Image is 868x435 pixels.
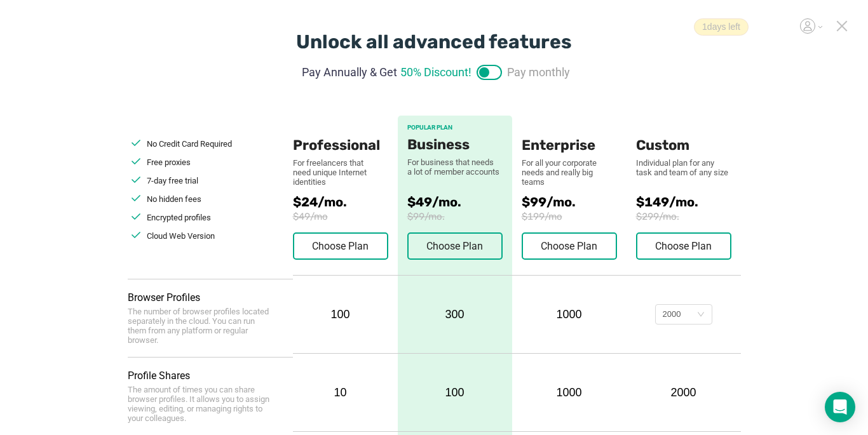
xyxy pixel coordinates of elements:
span: 1 days left [694,18,749,36]
button: Choose Plan [636,232,731,260]
div: Individual plan for any task and team of any size [636,158,731,177]
span: Encrypted profiles [147,213,211,222]
span: $99/mo. [522,194,636,210]
div: Open Intercom Messenger [825,392,855,422]
div: For business that needs [407,157,503,167]
span: Pay Annually & Get [302,64,397,81]
span: 50% Discount! [400,64,471,81]
div: 300 [398,276,512,353]
div: 10 [293,386,388,399]
div: Browser Profiles [128,291,293,304]
div: 1000 [522,386,617,399]
div: For all your corporate needs and really big teams [522,158,617,187]
span: $24/mo. [293,194,398,210]
div: Enterprise [522,116,617,154]
div: 2000 [663,305,681,324]
div: 100 [293,308,388,321]
div: Profile Shares [128,370,293,382]
div: Custom [636,116,731,154]
span: $299/mo. [636,211,741,222]
i: icon: down [697,311,705,319]
div: 100 [398,354,512,431]
button: Choose Plan [407,232,503,260]
div: Professional [293,116,388,154]
button: Choose Plan [522,232,617,260]
div: The amount of times you can share browser profiles. It allows you to assign viewing, editing, or ... [128,385,274,423]
button: Choose Plan [293,232,388,260]
span: Free proxies [147,157,191,167]
span: $49/mo. [407,194,503,210]
div: POPULAR PLAN [407,124,503,131]
div: a lot of member accounts [407,167,503,177]
div: 1000 [522,308,617,321]
span: $49/mo [293,211,398,222]
span: No hidden fees [147,194,201,204]
div: Unlock all advanced features [296,30,572,53]
div: The number of browser profiles located separately in the cloud. You can run them from any platfor... [128,307,274,345]
span: Cloud Web Version [147,231,215,241]
span: $99/mo. [407,211,503,222]
span: 7-day free trial [147,176,198,185]
span: $199/mo [522,211,636,222]
div: 2000 [636,386,731,399]
span: No Credit Card Required [147,139,232,149]
div: Business [407,137,503,153]
span: Pay monthly [507,64,570,81]
span: $149/mo. [636,194,741,210]
div: For freelancers that need unique Internet identities [293,158,376,187]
